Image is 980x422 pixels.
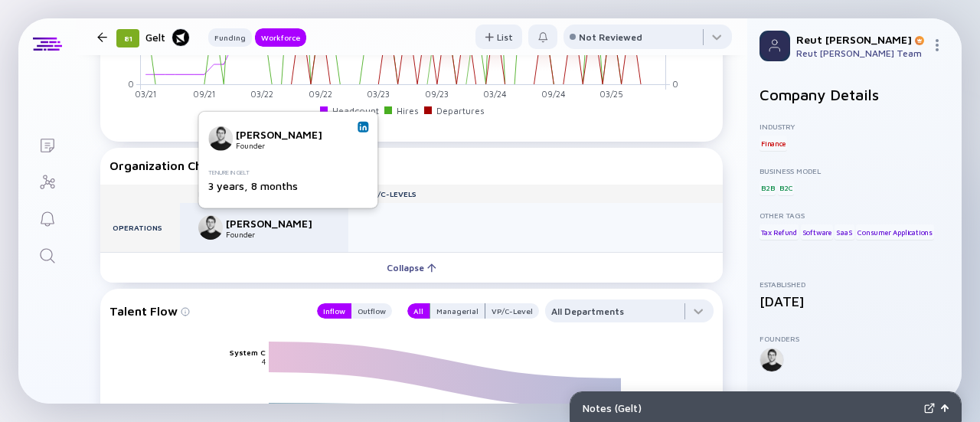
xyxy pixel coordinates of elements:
text: KPMG Israel [220,401,266,411]
tspan: 03/22 [250,90,273,100]
tspan: 0 [128,79,134,89]
img: Open Notes [941,404,949,412]
div: [PERSON_NAME] [226,217,327,230]
a: Reminders [18,199,76,236]
tspan: 09/23 [425,90,449,100]
div: Software [801,224,833,240]
button: Managerial [430,303,485,319]
h2: Company Details [759,86,949,103]
img: Tal B. picture [198,215,223,240]
a: Lists [18,126,76,162]
tspan: 09/24 [541,90,566,100]
div: B2C [778,180,794,195]
img: Expand Notes [924,403,935,414]
div: Collapse [377,256,446,280]
div: Notes ( Gelt ) [583,401,918,414]
a: Search [18,236,76,273]
img: Tal B. Linkedin Profile [359,123,367,131]
div: Founder [236,140,337,149]
button: Inflow [317,303,351,319]
div: B2B [759,180,776,195]
div: Funding [208,30,252,45]
tspan: 03/24 [483,90,507,100]
text: System C [230,348,266,357]
div: Gelt [145,28,190,47]
div: List [475,25,522,49]
div: Managerial [430,303,485,319]
div: Consumer Applications [856,224,934,240]
text: 4 [262,357,266,366]
a: Investor Map [18,162,76,199]
tspan: 03/23 [367,90,390,100]
div: SaaS [835,224,854,240]
div: Talent Flow [109,299,302,322]
div: Reut [PERSON_NAME] [796,33,925,46]
tspan: 0 [672,79,678,89]
tspan: 03/21 [135,90,156,100]
div: Founders [759,334,949,343]
button: List [475,25,522,49]
div: Tax Refund [759,224,799,240]
div: Business Model [759,166,949,175]
div: Founder [226,230,327,239]
div: 3 years, 8 months [208,179,361,192]
div: [DATE] [759,293,949,309]
div: [PERSON_NAME] [236,127,337,140]
div: Industry [759,122,949,131]
div: Founders [180,189,348,198]
div: Established [759,280,949,289]
img: Menu [931,39,943,51]
div: Not Reviewed [579,31,642,43]
button: Workforce [255,28,306,47]
button: VP/C-Level [485,303,539,319]
button: Outflow [351,303,392,319]
tspan: 03/25 [599,90,623,100]
tspan: 09/22 [309,90,332,100]
button: All [407,303,430,319]
div: Operations [100,203,180,252]
div: Other Tags [759,211,949,220]
div: Tenure in Gelt [208,169,361,176]
div: 81 [116,29,139,47]
div: Reut [PERSON_NAME] Team [796,47,925,59]
tspan: 09/21 [193,90,215,100]
img: Tal B. picture [208,126,233,151]
div: VP/C-Levels [348,189,723,198]
button: Funding [208,28,252,47]
button: Collapse [100,252,723,283]
img: Profile Picture [759,31,790,61]
div: Finance [759,136,787,151]
div: Organization Chart [109,159,714,172]
div: Workforce [255,30,306,45]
